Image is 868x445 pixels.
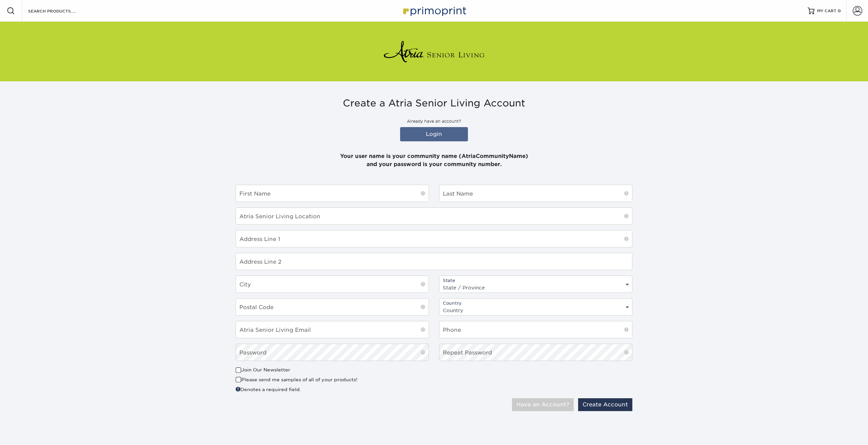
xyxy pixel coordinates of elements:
[383,38,485,65] img: Atria Senior Living
[236,376,357,383] label: Please send me samples of all of your products!
[236,386,429,393] div: Denotes a required field.
[578,398,632,411] button: Create Account
[236,366,290,373] label: Join Our Newsletter
[236,144,632,168] p: Your user name is your community name (AtriaCommunityName) and your password is your community nu...
[27,7,94,15] input: SEARCH PRODUCTS.....
[512,398,574,411] button: Have an Account?
[529,366,620,390] iframe: reCAPTCHA
[400,3,468,18] img: Primoprint
[236,98,632,109] h3: Create a Atria Senior Living Account
[236,118,632,124] p: Already have an account?
[400,127,468,141] a: Login
[817,8,836,14] span: MY CART
[838,8,841,13] span: 0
